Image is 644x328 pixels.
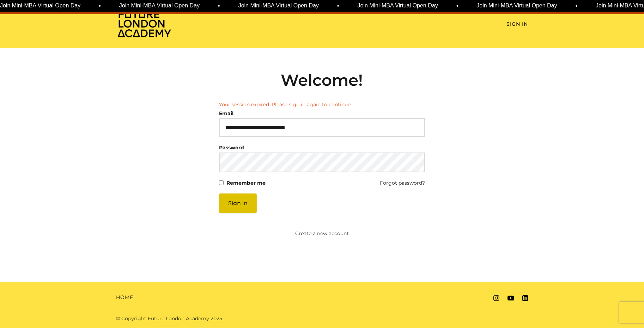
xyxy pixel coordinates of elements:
span: • [575,2,577,10]
span: • [99,2,101,10]
div: © Copyright Future London Academy 2025 [110,315,322,322]
span: • [456,2,458,10]
label: Password [219,143,244,153]
a: Forgot password? [380,178,425,188]
a: Home [116,294,133,301]
img: Home Page [116,9,172,38]
span: • [218,2,220,10]
label: Remember me [226,178,266,188]
span: • [337,2,339,10]
label: Email [219,108,233,118]
button: Sign in [219,193,257,213]
a: Sign In [506,20,528,28]
li: Your session expired. Please sign in again to continue. [219,101,425,108]
a: Create a new account [185,230,460,237]
h2: Welcome! [219,71,425,90]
